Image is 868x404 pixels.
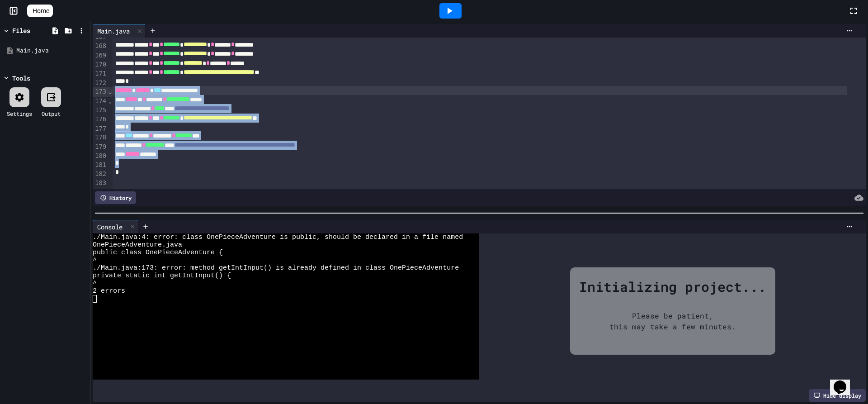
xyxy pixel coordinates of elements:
div: Console [93,220,138,233]
div: Console [93,222,127,232]
span: 2 errors [93,287,125,295]
div: 180 [93,152,108,161]
span: ./Main.java:173: error: method getIntInput() is already defined in class OnePieceAdventure [93,264,459,272]
div: Output [42,109,61,118]
div: 169 [93,51,108,60]
div: Main.java [16,46,87,55]
span: ^ [93,280,97,287]
div: 168 [93,42,108,51]
div: Initializing project... [579,276,766,297]
div: 170 [93,60,108,69]
div: History [95,191,136,204]
div: 176 [93,115,108,124]
div: 178 [93,133,108,142]
span: Fold line [108,88,112,95]
span: OnePieceAdventure.java [93,241,182,249]
div: 179 [93,143,108,152]
span: Fold line [108,97,112,105]
div: 175 [93,106,108,115]
div: Tools [12,73,30,83]
div: 167 [93,33,108,42]
div: 173 [93,87,108,96]
div: Settings [7,109,32,118]
a: Home [27,5,53,17]
div: 174 [93,97,108,106]
div: 171 [93,69,108,78]
span: ^ [93,257,97,264]
div: 172 [93,79,108,88]
div: Please be patient, this may take a few minutes. [596,297,750,346]
div: 183 [93,179,108,188]
span: ./Main.java:4: error: class OnePieceAdventure is public, should be declared in a file named [93,233,463,241]
div: Hide display [809,389,866,402]
span: public class OnePieceAdventure { [93,249,223,257]
span: private static int getIntInput() { [93,272,231,280]
div: 177 [93,124,108,133]
div: Main.java [93,24,146,38]
span: Home [33,6,49,15]
div: 181 [93,161,108,170]
div: 182 [93,170,108,179]
div: Main.java [93,26,134,36]
iframe: chat widget [830,368,859,395]
div: Files [12,26,30,35]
